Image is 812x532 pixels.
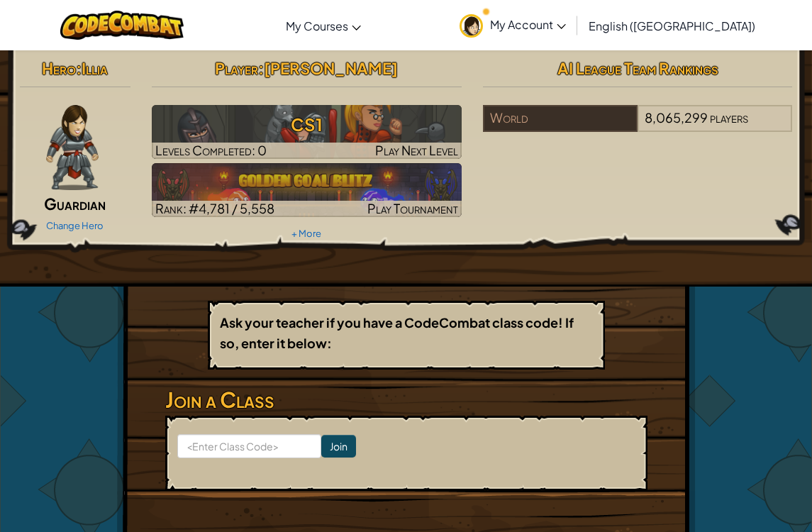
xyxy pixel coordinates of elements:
span: : [258,58,264,78]
span: Guardian [44,194,106,214]
div: World [483,105,638,132]
span: My Account [490,17,566,32]
span: AI League Team Rankings [557,58,718,78]
span: [PERSON_NAME] [264,58,398,78]
img: Golden Goal [152,163,462,217]
span: : [76,58,82,78]
span: players [710,109,748,126]
span: 8,065,299 [645,109,708,126]
img: avatar [460,14,483,38]
span: Play Tournament [367,200,458,216]
input: Join [321,435,356,458]
h3: CS1 [152,109,462,140]
span: Rank: #4,781 / 5,558 [155,200,274,216]
a: English ([GEOGRAPHIC_DATA]) [582,6,762,45]
a: Play Next Level [152,105,462,159]
a: + More [291,228,321,239]
input: <Enter Class Code> [177,434,321,458]
span: Play Next Level [375,142,458,158]
h3: Join a Class [165,384,647,416]
span: Player [215,58,258,78]
a: Change Hero [46,220,104,231]
img: CS1 [152,105,462,159]
span: Hero [42,58,76,78]
img: guardian-pose.png [46,105,98,190]
span: Levels Completed: 0 [155,142,267,158]
span: Illia [82,58,108,78]
a: Rank: #4,781 / 5,558Play Tournament [152,163,462,217]
span: English ([GEOGRAPHIC_DATA]) [589,18,755,33]
img: CodeCombat logo [60,11,184,40]
span: My Courses [286,18,348,33]
a: My Account [452,3,573,48]
b: Ask your teacher if you have a CodeCombat class code! If so, enter it below: [220,314,574,351]
a: My Courses [279,6,368,45]
a: World8,065,299players [483,118,793,135]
